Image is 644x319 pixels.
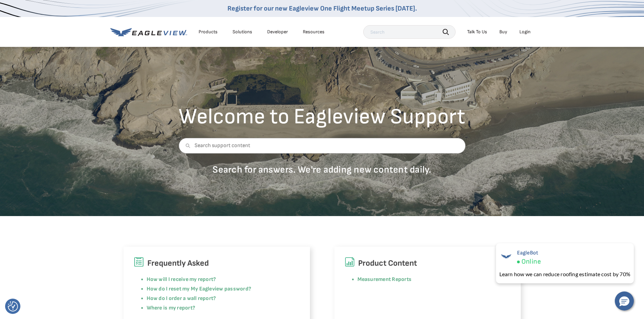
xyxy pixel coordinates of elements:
[519,29,531,35] div: Login
[499,270,630,278] div: Learn how we can reduce roofing estimate cost by 70%
[134,257,300,270] h6: Frequently Asked
[179,106,465,128] h2: Welcome to Eagleview Support
[345,257,511,270] h6: Product Content
[357,276,412,283] a: Measurement Reports
[499,250,513,263] img: EagleBot
[467,29,487,35] div: Talk To Us
[521,258,541,266] span: Online
[499,29,507,35] a: Buy
[233,29,252,35] div: Solutions
[179,138,465,154] input: Search support content
[363,25,456,39] input: Search
[227,4,417,13] a: Register for our new Eagleview One Flight Meetup Series [DATE].
[267,29,288,35] a: Developer
[147,305,196,311] a: Where is my report?
[303,29,325,35] div: Resources
[8,301,18,312] button: Consent Preferences
[147,276,216,283] a: How will I receive my report?
[517,250,541,256] span: EagleBot
[199,29,218,35] div: Products
[147,286,252,292] a: How do I reset my My Eagleview password?
[147,295,216,302] a: How do I order a wall report?
[615,291,634,311] button: Hello, have a question? Let’s chat.
[8,301,18,312] img: Revisit consent button
[179,164,465,176] p: Search for answers. We're adding new content daily.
